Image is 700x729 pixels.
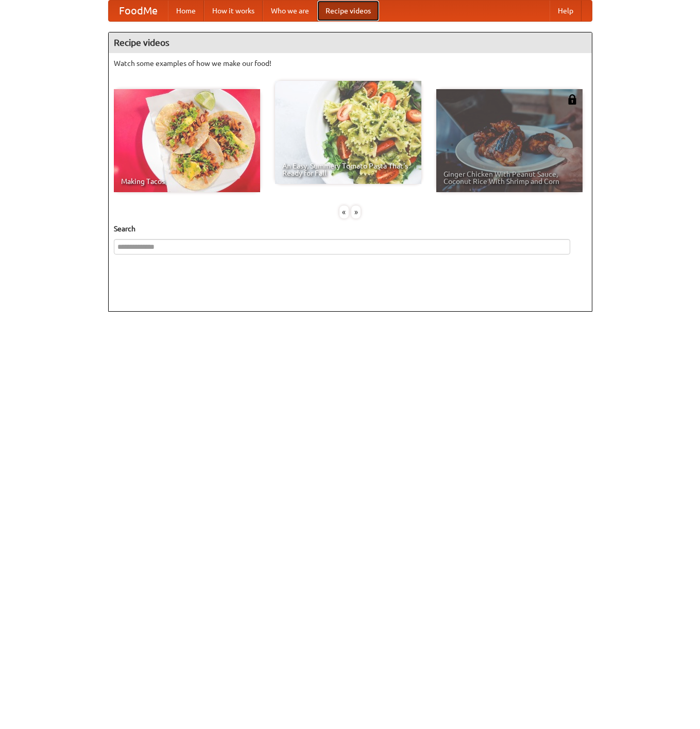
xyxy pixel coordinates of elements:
a: FoodMe [109,1,168,21]
img: 483408.png [567,94,577,105]
a: An Easy, Summery Tomato Pasta That's Ready for Fall [275,81,421,184]
h5: Search [114,224,587,234]
span: Making Tacos [121,178,253,185]
div: » [351,206,361,218]
div: « [339,206,349,218]
a: Help [550,1,582,21]
a: Who we are [263,1,317,21]
h4: Recipe videos [109,32,592,53]
span: An Easy, Summery Tomato Pasta That's Ready for Fall [282,162,414,177]
a: Recipe videos [317,1,379,21]
a: Making Tacos [114,89,260,192]
a: How it works [204,1,263,21]
p: Watch some examples of how we make our food! [114,58,587,69]
a: Home [168,1,204,21]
